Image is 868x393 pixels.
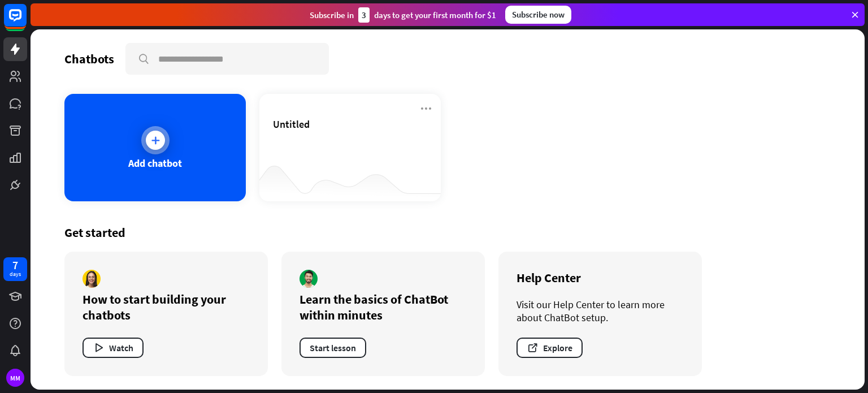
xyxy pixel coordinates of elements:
a: 7 days [3,257,27,281]
div: Visit our Help Center to learn more about ChatBot setup. [517,298,684,324]
div: How to start building your chatbots [83,291,250,323]
img: author [83,270,101,288]
div: Subscribe now [505,6,571,24]
div: Help Center [517,270,684,286]
button: Watch [83,338,144,358]
div: MM [6,369,24,387]
button: Start lesson [300,338,366,358]
div: Get started [64,224,831,240]
div: days [10,270,21,278]
div: Chatbots [64,51,114,67]
div: Learn the basics of ChatBot within minutes [300,291,467,323]
div: 7 [12,260,18,270]
span: Untitled [273,118,310,131]
img: author [300,270,318,288]
button: Open LiveChat chat widget [9,5,43,38]
div: Subscribe in days to get your first month for $1 [310,7,496,23]
button: Explore [517,338,583,358]
div: 3 [358,7,370,23]
div: Add chatbot [128,157,182,170]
